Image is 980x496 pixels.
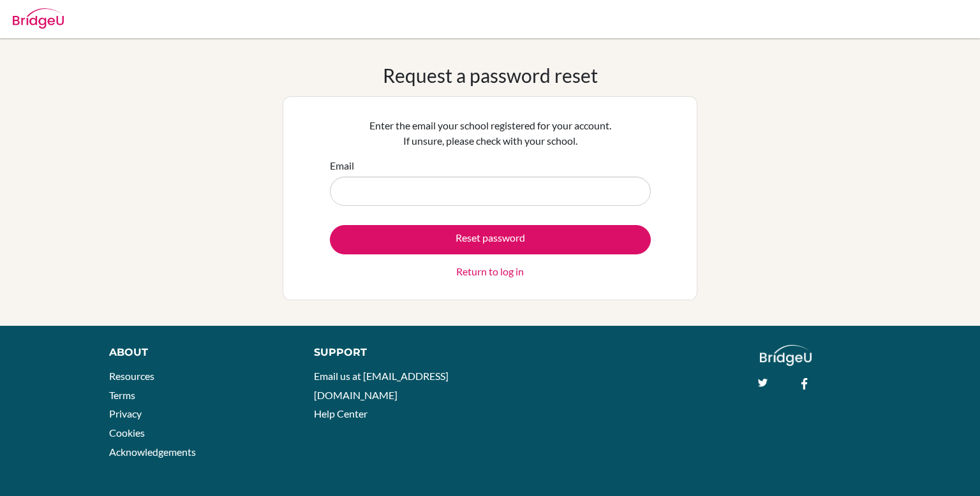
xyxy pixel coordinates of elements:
[13,8,64,29] img: Bridge-U
[330,158,354,173] label: Email
[330,118,651,149] p: Enter the email your school registered for your account. If unsure, please check with your school.
[109,427,145,439] a: Cookies
[314,407,367,419] a: Help Center
[109,370,154,382] a: Resources
[109,407,142,419] a: Privacy
[109,389,135,401] a: Terms
[330,225,651,254] button: Reset password
[109,446,196,458] a: Acknowledgements
[109,345,285,360] div: About
[456,264,524,279] a: Return to log in
[314,370,449,401] a: Email us at [EMAIL_ADDRESS][DOMAIN_NAME]
[383,64,598,87] h1: Request a password reset
[760,345,812,366] img: logo_white@2x-f4f0deed5e89b7ecb1c2cc34c3e3d731f90f0f143d5ea2071677605dd97b5244.png
[314,345,477,360] div: Support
